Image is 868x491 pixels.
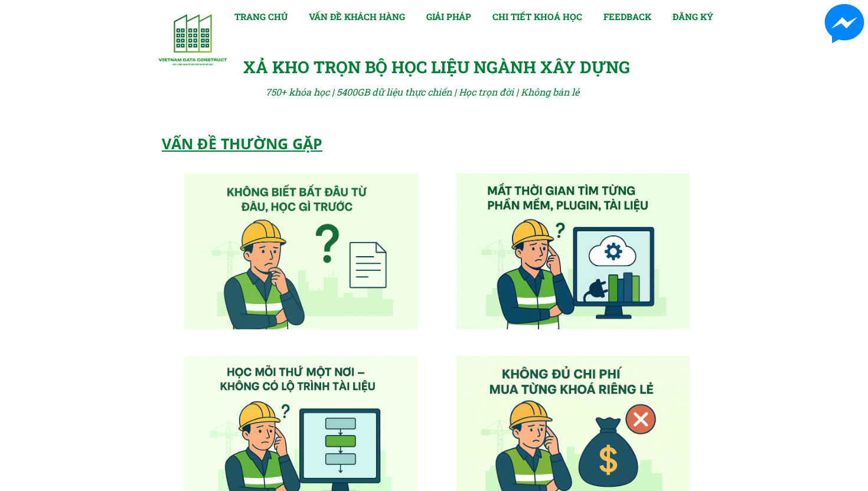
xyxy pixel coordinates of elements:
[162,132,439,155] div: VẤN ĐỀ THƯỜNG GẶP
[309,9,405,24] a: VẤN ĐỀ KHÁCH HÀNG
[673,9,713,24] a: ĐĂNG KÝ
[426,9,471,24] a: GIẢI PHÁP
[266,84,596,100] div: 750+ khóa học | 5400GB dữ liệu thực chiến | Học trọn đời | Không bán lẻ
[603,9,651,24] a: FEEDBACK
[492,9,582,24] a: CHI TIẾT KHOÁ HỌC
[243,54,639,81] div: XẢ KHO TRỌN BỘ HỌC LIỆU NGÀNH XÂY DỰNG
[234,9,288,24] a: TRANG CHỦ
